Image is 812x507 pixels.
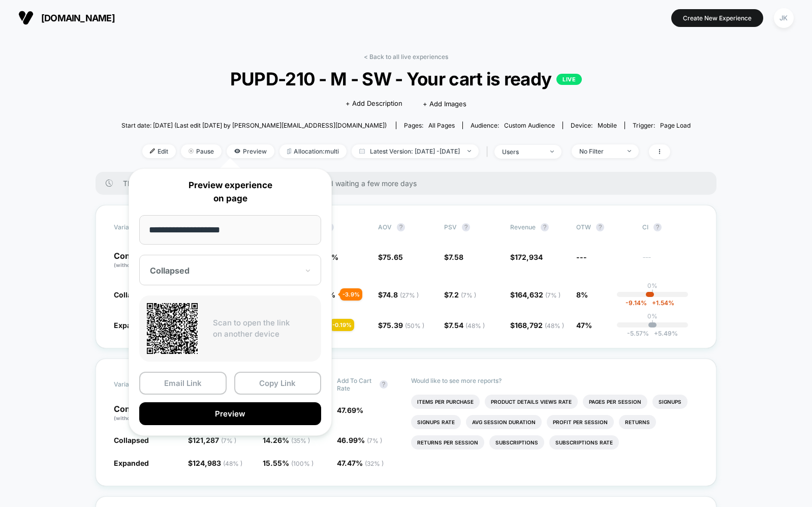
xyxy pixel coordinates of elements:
[465,322,485,330] span: ( 48 % )
[337,436,382,444] span: 46.99 %
[359,148,365,154] img: calendar
[444,321,485,330] span: $
[619,415,656,429] li: Returns
[114,405,178,422] p: Control
[671,9,763,27] button: Create New Experience
[383,321,424,330] span: 75.39
[114,377,170,392] span: Variation
[41,13,115,23] span: [DOMAIN_NAME]
[547,415,614,429] li: Profit Per Session
[291,460,314,467] span: ( 100 % )
[397,223,405,231] button: ?
[545,291,560,299] span: ( 7 % )
[652,395,688,409] li: Signups
[444,253,463,261] span: $
[423,100,466,108] span: + Add Images
[461,291,476,299] span: ( 7 % )
[774,8,794,28] div: JK
[515,321,564,330] span: 168,792
[364,53,448,61] a: < Back to all live experiences
[337,406,363,414] span: 47.69 %
[139,372,227,395] button: Email Link
[234,372,322,395] button: Copy Link
[114,290,149,299] span: Collapsed
[510,321,564,330] span: $
[649,330,678,337] span: 5.49 %
[139,179,321,205] p: Preview experience on page
[628,150,631,152] img: end
[647,282,658,289] p: 0%
[181,144,222,158] span: Pause
[142,144,176,158] span: Edit
[642,223,698,231] span: CI
[337,459,384,467] span: 47.47 %
[462,223,470,231] button: ?
[383,253,403,261] span: 75.65
[550,151,554,153] img: end
[660,122,691,129] span: Page Load
[576,290,588,299] span: 8%
[352,144,479,158] span: Latest Version: [DATE] - [DATE]
[444,290,476,299] span: $
[411,435,484,450] li: Returns Per Session
[627,330,649,337] span: -5.57 %
[504,122,555,129] span: Custom Audience
[510,290,560,299] span: $
[484,144,494,159] span: |
[114,436,149,444] span: Collapsed
[576,223,632,231] span: OTW
[515,290,560,299] span: 164,632
[378,223,392,231] span: AOV
[647,299,674,307] span: 1.54 %
[449,290,476,299] span: 7.2
[626,299,647,307] span: -9.14 %
[598,122,617,129] span: mobile
[411,377,698,384] p: Would like to see more reports?
[489,435,544,450] li: Subscriptions
[404,122,455,129] div: Pages:
[227,144,274,158] span: Preview
[485,395,578,409] li: Product Details Views Rate
[114,415,160,421] span: (without changes)
[515,253,543,261] span: 172,934
[576,253,587,261] span: ---
[647,312,658,320] p: 0%
[279,144,347,158] span: Allocation: multi
[466,415,542,429] li: Avg Session Duration
[471,122,555,129] div: Audience:
[449,253,463,261] span: 7.58
[114,252,170,269] p: Control
[428,122,455,129] span: all pages
[367,437,382,444] span: ( 7 % )
[383,290,419,299] span: 74.8
[223,460,242,467] span: ( 48 % )
[114,223,170,231] span: Variation
[405,322,424,330] span: ( 50 % )
[563,122,624,129] span: Device:
[150,148,155,154] img: edit
[771,8,797,28] button: JK
[545,322,564,330] span: ( 48 % )
[651,320,653,327] p: |
[378,290,419,299] span: $
[15,10,118,26] button: [DOMAIN_NAME]
[400,291,419,299] span: ( 27 % )
[596,223,604,231] button: ?
[583,395,647,409] li: Pages Per Session
[502,148,543,156] div: users
[652,299,656,307] span: +
[654,330,658,337] span: +
[213,317,314,340] p: Scan to open the link on another device
[378,321,424,330] span: $
[189,148,194,154] img: end
[467,150,471,152] img: end
[193,459,242,467] span: 124,983
[263,459,314,467] span: 15.55 %
[114,459,149,467] span: Expanded
[18,10,34,25] img: Visually logo
[123,179,696,188] span: There are still no statistically significant results. We recommend waiting a few more days
[549,435,619,450] li: Subscriptions Rate
[653,223,662,231] button: ?
[340,288,362,301] div: - 3.9 %
[287,148,291,154] img: rebalance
